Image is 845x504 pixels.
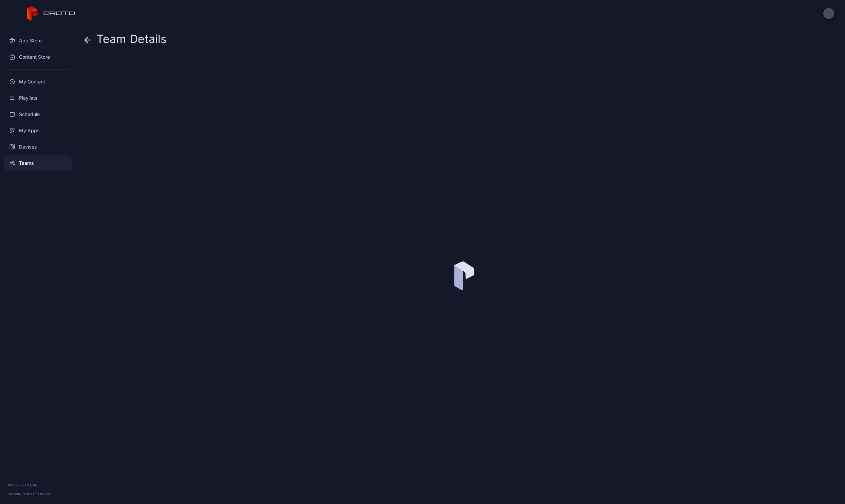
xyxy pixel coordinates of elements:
a: Teams [4,155,72,171]
a: My Apps [4,122,72,139]
a: My Content [4,74,72,90]
a: App Store [4,33,72,49]
a: Playlists [4,90,72,106]
a: Content Store [4,49,72,65]
a: Schedule [4,106,72,122]
a: Devices [4,139,72,155]
a: Terms Of Service [22,492,50,496]
div: © 2025 PROTO, Inc. [8,482,68,488]
span: Version • [8,492,22,496]
div: Team Details [84,33,167,49]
